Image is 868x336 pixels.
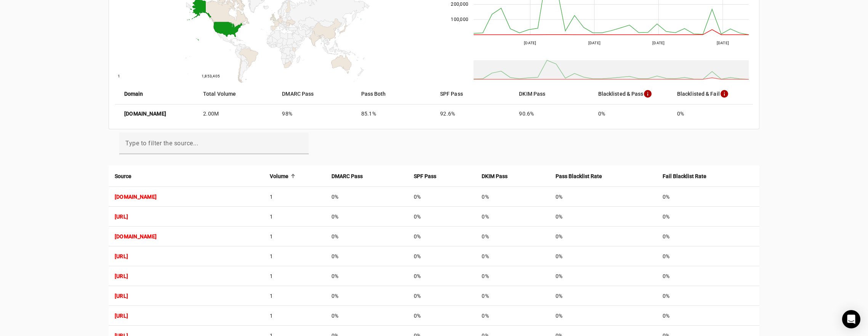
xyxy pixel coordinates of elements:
td: 0% [657,187,759,207]
td: 0% [476,227,549,246]
div: DKIM Pass [482,172,543,180]
td: 1 [264,207,325,227]
mat-header-cell: Blacklisted & Pass [592,83,671,104]
mat-header-cell: DKIM Pass [513,83,592,104]
div: Open Intercom Messenger [842,310,860,328]
strong: [URL] [115,214,128,220]
div: Fail Blacklist Rate [663,172,753,180]
mat-icon: info [643,89,652,98]
text: 100,000 [451,17,468,22]
text: [DATE] [524,41,536,45]
mat-icon: info [720,89,729,98]
strong: Domain [124,90,143,98]
text: [DATE] [652,41,665,45]
mat-cell: 92.6% [434,104,513,123]
mat-header-cell: DMARC Pass [276,83,355,104]
mat-header-cell: Blacklisted & Fail [671,83,753,104]
strong: Fail Blacklist Rate [663,172,706,180]
strong: Source [115,172,131,180]
td: 0% [657,266,759,286]
td: 0% [325,286,408,306]
div: SPF Pass [414,172,469,180]
mat-cell: 0% [592,104,671,123]
td: 0% [549,246,657,266]
td: 0% [476,246,549,266]
td: 0% [549,266,657,286]
td: 1 [264,187,325,207]
td: 0% [408,227,476,246]
td: 0% [657,306,759,326]
td: 0% [325,266,408,286]
mat-cell: 98% [276,104,355,123]
td: 0% [549,207,657,227]
div: Pass Blacklist Rate [556,172,651,180]
td: 0% [549,187,657,207]
td: 0% [549,286,657,306]
td: 1 [264,286,325,306]
td: 0% [476,266,549,286]
strong: Volume [270,172,288,180]
mat-header-cell: SPF Pass [434,83,513,104]
text: [DATE] [588,41,601,45]
text: 1 [117,74,120,78]
strong: [URL] [115,313,128,319]
text: 1,853,405 [202,74,220,78]
td: 0% [325,187,408,207]
td: 0% [476,286,549,306]
mat-cell: 2.00M [197,104,276,123]
text: [DATE] [717,41,729,45]
td: 1 [264,246,325,266]
td: 0% [325,306,408,326]
td: 1 [264,227,325,246]
strong: [DOMAIN_NAME] [115,194,157,200]
td: 0% [408,246,476,266]
mat-cell: 90.6% [513,104,592,123]
div: Source [115,172,258,180]
td: 1 [264,266,325,286]
td: 0% [408,207,476,227]
td: 0% [476,207,549,227]
td: 0% [476,306,549,326]
td: 0% [408,187,476,207]
strong: [URL] [115,253,128,259]
td: 0% [408,306,476,326]
mat-header-cell: Total Volume [197,83,276,104]
td: 0% [657,246,759,266]
strong: [DOMAIN_NAME] [124,110,166,117]
td: 0% [657,207,759,227]
strong: DKIM Pass [482,172,508,180]
mat-cell: 85.1% [355,104,434,123]
td: 1 [264,306,325,326]
strong: SPF Pass [414,172,436,180]
div: Volume [270,172,319,180]
mat-cell: 0% [671,104,753,123]
strong: [URL] [115,293,128,299]
td: 0% [408,266,476,286]
td: 0% [476,187,549,207]
td: 0% [325,207,408,227]
mat-label: Type to filter the source... [125,140,198,147]
text: 200,000 [451,2,468,7]
strong: Pass Blacklist Rate [556,172,602,180]
td: 0% [657,286,759,306]
div: DMARC Pass [332,172,402,180]
td: 0% [325,227,408,246]
strong: [URL] [115,273,128,279]
mat-header-cell: Pass Both [355,83,434,104]
td: 0% [549,227,657,246]
strong: DMARC Pass [332,172,363,180]
td: 0% [657,227,759,246]
td: 0% [408,286,476,306]
strong: [DOMAIN_NAME] [115,233,157,240]
td: 0% [549,306,657,326]
td: 0% [325,246,408,266]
